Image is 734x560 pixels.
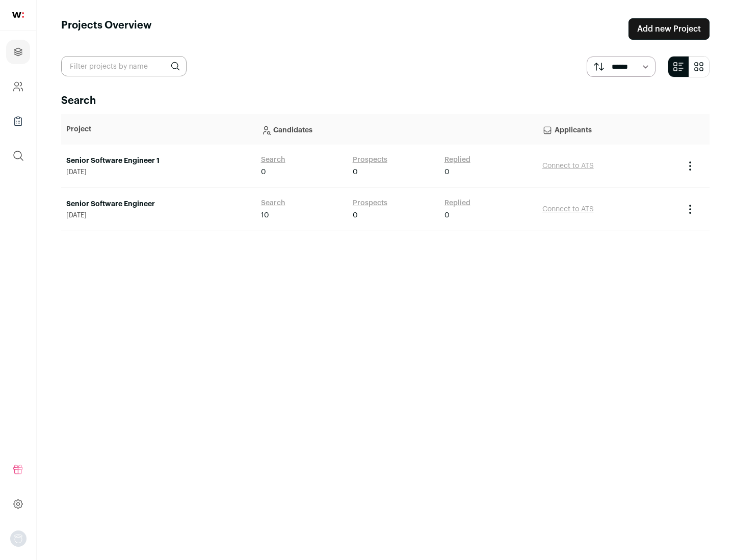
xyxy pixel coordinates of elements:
[66,124,251,134] p: Project
[444,167,450,177] span: 0
[684,160,696,172] button: Project Actions
[66,168,251,176] span: [DATE]
[444,210,450,220] span: 0
[684,203,696,215] button: Project Actions
[61,94,710,108] h2: Search
[353,210,358,220] span: 0
[66,199,251,209] a: Senior Software Engineer
[61,56,187,76] input: Filter projects by name
[444,155,470,165] a: Replied
[261,210,269,220] span: 10
[66,156,251,166] a: Senior Software Engineer 1
[66,211,251,219] span: [DATE]
[628,18,710,40] a: Add new Project
[261,119,532,139] p: Candidates
[261,198,285,208] a: Search
[61,18,152,40] h1: Projects Overview
[6,40,30,64] a: Projects
[542,206,594,213] a: Connect to ATS
[542,162,594,170] a: Connect to ATS
[261,155,285,165] a: Search
[10,530,27,547] button: Open dropdown
[6,74,30,99] a: Company and ATS Settings
[353,167,358,177] span: 0
[353,198,387,208] a: Prospects
[12,12,24,18] img: wellfound-shorthand-0d5821cbd27db2630d0214b213865d53afaa358527fdda9d0ea32b1df1b89c2c.svg
[353,155,387,165] a: Prospects
[444,198,470,208] a: Replied
[542,119,674,139] p: Applicants
[261,167,266,177] span: 0
[6,109,30,133] a: Company Lists
[10,530,27,547] img: nopic.png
